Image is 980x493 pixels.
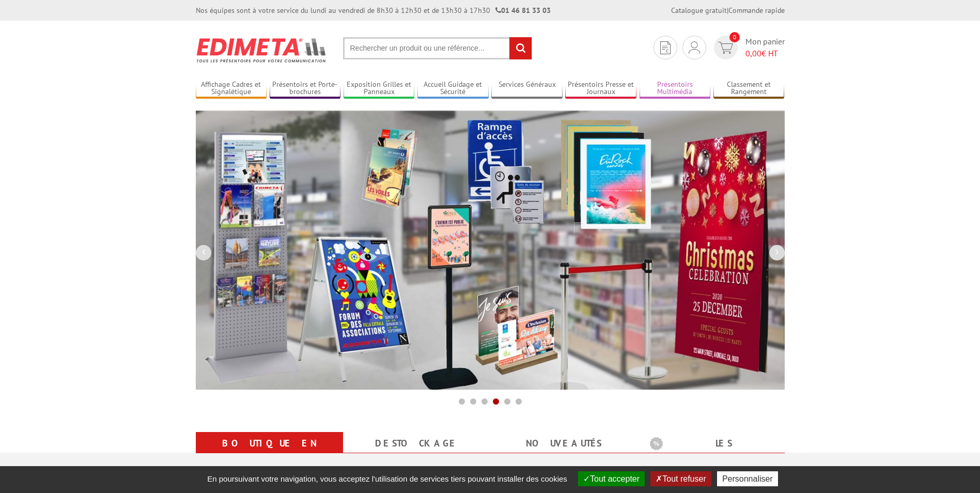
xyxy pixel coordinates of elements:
img: devis rapide [660,41,671,54]
a: Commande rapide [728,6,785,15]
a: nouveautés [503,434,625,453]
a: Présentoirs Presse et Journaux [565,80,636,97]
span: Mon panier [745,36,785,59]
a: Accueil Guidage et Sécurité [417,80,489,97]
img: devis rapide [718,42,733,54]
button: Tout refuser [650,471,711,486]
b: Les promotions [650,434,779,455]
input: Rechercher un produit ou une référence... [343,37,532,59]
span: En poursuivant votre navigation, vous acceptez l'utilisation de services tiers pouvant installer ... [202,474,572,483]
strong: 01 46 81 33 03 [495,6,551,15]
img: Présentoir, panneau, stand - Edimeta - PLV, affichage, mobilier bureau, entreprise [196,31,328,69]
a: Destockage [355,434,478,453]
a: Classement et Rangement [713,80,785,97]
a: Catalogue gratuit [671,6,727,15]
a: Services Généraux [491,80,563,97]
a: Affichage Cadres et Signalétique [196,80,267,97]
button: Tout accepter [578,471,645,486]
a: Exposition Grilles et Panneaux [344,80,415,97]
span: € HT [745,48,785,59]
span: 0,00 [745,48,761,58]
a: Présentoirs et Porte-brochures [270,80,341,97]
a: Présentoirs Multimédia [640,80,711,97]
span: 0 [729,32,740,42]
input: rechercher [509,37,532,59]
a: Les promotions [650,434,772,471]
a: devis rapide 0 Mon panier 0,00€ HT [711,36,785,59]
img: devis rapide [689,41,700,54]
a: Boutique en ligne [208,434,331,471]
div: | [671,5,785,16]
div: Nos équipes sont à votre service du lundi au vendredi de 8h30 à 12h30 et de 13h30 à 17h30 [196,5,551,16]
button: Personnaliser (fenêtre modale) [717,471,778,486]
